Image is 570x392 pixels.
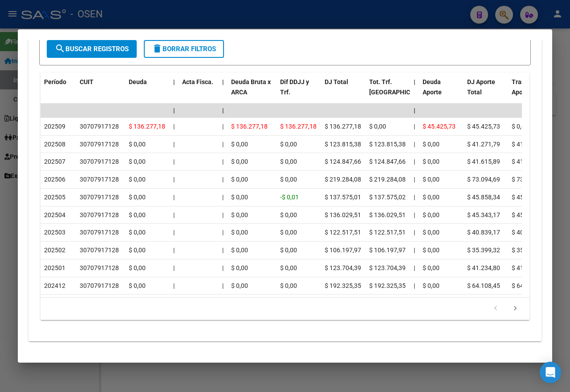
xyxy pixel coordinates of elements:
[414,107,415,114] span: |
[222,123,224,130] span: |
[173,141,175,148] span: |
[173,282,175,289] span: |
[222,78,224,85] span: |
[325,123,361,130] span: $ 136.277,18
[173,176,175,183] span: |
[366,73,410,112] datatable-header-cell: Tot. Trf. Bruto
[222,247,224,254] span: |
[55,43,65,54] mat-icon: search
[414,78,415,85] span: |
[182,78,213,85] span: Acta Fisca.
[369,229,406,236] span: $ 122.517,51
[512,176,545,183] span: $ 73.094,69
[129,229,146,236] span: $ 0,00
[44,229,65,236] span: 202503
[80,227,119,238] div: 30707917128
[325,247,361,254] span: $ 106.197,97
[129,158,146,165] span: $ 0,00
[423,123,456,130] span: $ 45.425,73
[512,194,545,201] span: $ 45.858,34
[280,78,309,96] span: Dif DDJJ y Trf.
[80,78,94,85] span: CUIT
[280,194,299,201] span: -$ 0,01
[44,78,66,85] span: Período
[280,123,317,130] span: $ 136.277,18
[414,194,415,201] span: |
[231,229,248,236] span: $ 0,00
[173,229,175,236] span: |
[467,282,500,289] span: $ 64.108,45
[173,107,175,114] span: |
[512,264,545,271] span: $ 41.234,80
[55,45,129,53] span: Buscar Registros
[423,141,440,148] span: $ 0,00
[231,78,271,96] span: Deuda Bruta x ARCA
[512,158,545,165] span: $ 41.615,89
[512,282,545,289] span: $ 64.108,45
[369,78,430,96] span: Tot. Trf. [GEOGRAPHIC_DATA]
[129,264,146,271] span: $ 0,00
[423,158,440,165] span: $ 0,00
[414,282,415,289] span: |
[414,247,415,254] span: |
[231,282,248,289] span: $ 0,00
[80,157,119,167] div: 30707917128
[173,247,175,254] span: |
[41,73,76,112] datatable-header-cell: Período
[280,264,297,271] span: $ 0,00
[231,176,248,183] span: $ 0,00
[222,158,224,165] span: |
[170,73,179,112] datatable-header-cell: |
[423,247,440,254] span: $ 0,00
[423,282,440,289] span: $ 0,00
[369,141,406,148] span: $ 123.815,38
[414,176,415,183] span: |
[512,78,545,96] span: Transferido Aporte
[423,78,442,96] span: Deuda Aporte
[325,158,361,165] span: $ 124.847,66
[467,123,500,130] span: $ 45.425,73
[231,264,248,271] span: $ 0,00
[280,158,297,165] span: $ 0,00
[280,141,297,148] span: $ 0,00
[467,78,495,96] span: DJ Aporte Total
[222,176,224,183] span: |
[129,141,146,148] span: $ 0,00
[173,194,175,201] span: |
[129,211,146,218] span: $ 0,00
[129,247,146,254] span: $ 0,00
[467,158,500,165] span: $ 41.615,89
[222,107,224,114] span: |
[80,263,119,273] div: 30707917128
[467,229,500,236] span: $ 40.839,17
[152,45,216,53] span: Borrar Filtros
[467,247,500,254] span: $ 35.399,32
[414,229,415,236] span: |
[80,210,119,220] div: 30707917128
[44,247,65,254] span: 202502
[231,141,248,148] span: $ 0,00
[467,141,500,148] span: $ 41.271,79
[80,174,119,185] div: 30707917128
[423,176,440,183] span: $ 0,00
[423,211,440,218] span: $ 0,00
[173,123,175,130] span: |
[325,282,361,289] span: $ 192.325,35
[173,78,175,85] span: |
[414,211,415,218] span: |
[129,123,165,130] span: $ 136.277,18
[467,176,500,183] span: $ 73.094,69
[179,73,219,112] datatable-header-cell: Acta Fisca.
[80,121,119,132] div: 30707917128
[80,139,119,150] div: 30707917128
[222,141,224,148] span: |
[423,194,440,201] span: $ 0,00
[369,211,406,218] span: $ 136.029,51
[144,40,224,58] button: Borrar Filtros
[369,176,406,183] span: $ 219.284,08
[231,247,248,254] span: $ 0,00
[512,229,545,236] span: $ 40.839,17
[173,211,175,218] span: |
[44,141,65,148] span: 202508
[129,282,146,289] span: $ 0,00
